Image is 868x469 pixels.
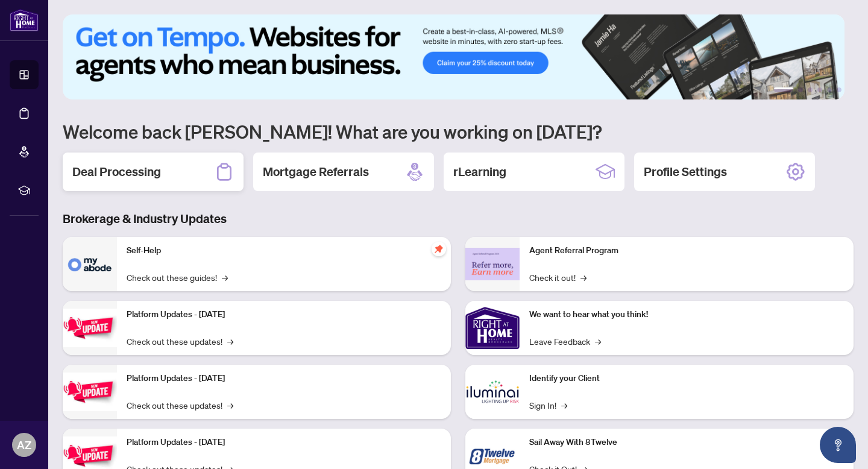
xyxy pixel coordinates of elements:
[63,210,854,227] h3: Brokerage & Industry Updates
[529,244,844,257] p: Agent Referral Program
[529,335,601,348] a: Leave Feedback→
[127,244,441,257] p: Self-Help
[529,436,844,449] p: Sail Away With 8Twelve
[227,398,233,412] span: →
[17,436,31,453] span: AZ
[580,271,587,284] span: →
[63,120,854,143] h1: Welcome back [PERSON_NAME]! What are you working on [DATE]?
[127,372,441,385] p: Platform Updates - [DATE]
[227,335,233,348] span: →
[432,242,446,256] span: pushpin
[127,335,233,348] a: Check out these updates!→
[817,87,822,92] button: 4
[529,271,587,284] a: Check it out!→
[529,372,844,385] p: Identify your Client
[127,308,441,321] p: Platform Updates - [DATE]
[820,427,856,463] button: Open asap
[465,301,520,355] img: We want to hear what you think!
[127,271,228,284] a: Check out these guides!→
[63,373,117,411] img: Platform Updates - July 8, 2025
[465,248,520,281] img: Agent Referral Program
[127,436,441,449] p: Platform Updates - [DATE]
[644,163,727,180] h2: Profile Settings
[127,398,233,412] a: Check out these updates!→
[827,87,832,92] button: 5
[465,365,520,419] img: Identify your Client
[222,271,228,284] span: →
[529,398,567,412] a: Sign In!→
[10,9,39,31] img: logo
[774,87,793,92] button: 1
[837,87,841,92] button: 6
[63,14,844,99] img: Slide 0
[808,87,813,92] button: 3
[453,163,506,180] h2: rLearning
[529,308,844,321] p: We want to hear what you think!
[561,398,567,412] span: →
[263,163,369,180] h2: Mortgage Referrals
[63,309,117,347] img: Platform Updates - July 21, 2025
[63,237,117,291] img: Self-Help
[72,163,161,180] h2: Deal Processing
[798,87,803,92] button: 2
[595,335,601,348] span: →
